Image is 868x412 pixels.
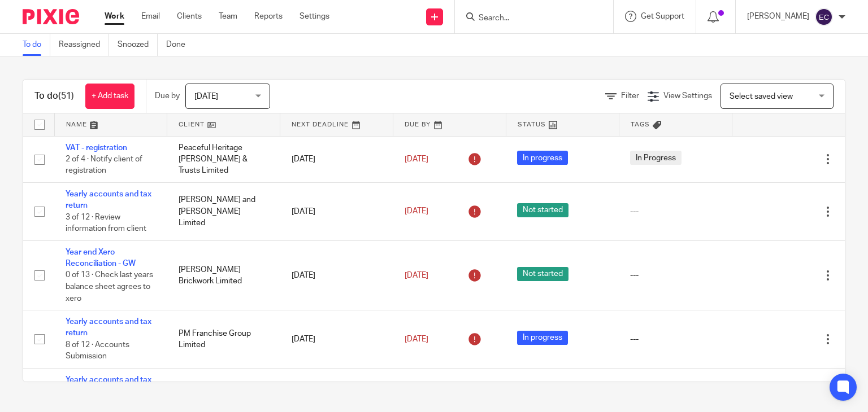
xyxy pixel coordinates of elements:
[405,335,428,343] span: [DATE]
[517,267,568,281] span: Not started
[478,14,579,24] input: Search
[630,151,682,165] span: In Progress
[815,8,833,26] img: svg%3E
[730,93,793,100] span: Select saved view
[85,84,134,109] a: + Add task
[631,121,650,128] span: Tags
[23,9,79,24] img: Pixie
[141,11,160,22] a: Email
[66,376,151,395] a: Yearly accounts and tax return
[219,11,237,22] a: Team
[405,155,428,163] span: [DATE]
[58,91,74,100] span: (51)
[630,206,721,217] div: ---
[34,90,74,102] h1: To do
[167,240,280,310] td: [PERSON_NAME] Brickwork Limited
[118,34,158,56] a: Snoozed
[747,11,809,22] p: [PERSON_NAME]
[66,155,142,175] span: 2 of 4 · Notify client of registration
[105,11,124,22] a: Work
[405,271,428,279] span: [DATE]
[621,92,639,100] span: Filter
[66,248,136,268] a: Year end Xero Reconciliation - GW
[517,203,568,217] span: Not started
[155,90,180,102] p: Due by
[194,93,218,100] span: [DATE]
[66,190,151,209] a: Yearly accounts and tax return
[177,11,202,22] a: Clients
[280,240,393,310] td: [DATE]
[66,271,153,303] span: 0 of 13 · Check last years balance sheet agrees to xero
[167,136,280,182] td: Peaceful Heritage [PERSON_NAME] & Trusts Limited
[167,310,280,369] td: PM Franchise Group Limited
[663,92,712,100] span: View Settings
[66,144,127,152] a: VAT - registration
[254,11,283,22] a: Reports
[66,213,146,233] span: 3 of 12 · Review information from client
[517,331,568,345] span: In progress
[630,334,721,345] div: ---
[280,136,393,182] td: [DATE]
[167,182,280,240] td: [PERSON_NAME] and [PERSON_NAME] Limited
[23,34,50,56] a: To do
[641,12,684,20] span: Get Support
[405,208,428,216] span: [DATE]
[280,182,393,240] td: [DATE]
[66,318,151,337] a: Yearly accounts and tax return
[166,34,194,56] a: Done
[66,341,129,361] span: 8 of 12 · Accounts Submission
[280,310,393,369] td: [DATE]
[59,34,109,56] a: Reassigned
[517,151,568,165] span: In progress
[630,270,721,281] div: ---
[300,11,329,22] a: Settings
